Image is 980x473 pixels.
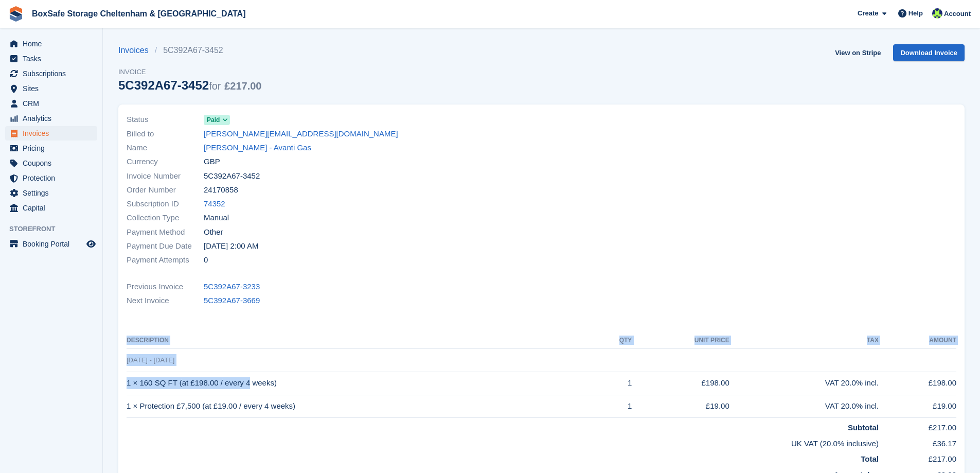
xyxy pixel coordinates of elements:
[8,6,24,22] img: stora-icon-8386f47178a22dfd0bd8f6a31ec36ba5ce8667c1dd55bd0f319d3a0aa187defe.svg
[597,395,632,418] td: 1
[28,5,250,22] a: BoxSafe Storage Cheltenham & [GEOGRAPHIC_DATA]
[127,142,204,154] span: Name
[127,198,204,210] span: Subscription ID
[204,281,260,293] a: 5C392A67-3233
[209,80,221,92] span: for
[23,51,84,66] span: Tasks
[879,395,956,418] td: £19.00
[23,141,84,155] span: Pricing
[127,372,597,395] td: 1 × 160 SQ FT (at £198.00 / every 4 weeks)
[944,9,971,19] span: Account
[204,184,238,196] span: 24170858
[118,44,261,57] nav: breadcrumbs
[204,128,398,140] a: [PERSON_NAME][EMAIL_ADDRESS][DOMAIN_NAME]
[5,51,97,66] a: menu
[879,372,956,395] td: £198.00
[204,142,311,154] a: [PERSON_NAME] - Avanti Gas
[127,332,597,349] th: Description
[23,126,84,141] span: Invoices
[118,67,261,77] span: Invoice
[858,8,878,19] span: Create
[848,423,879,432] strong: Subtotal
[204,295,260,307] a: 5C392A67-3669
[879,332,956,349] th: Amount
[127,128,204,140] span: Billed to
[5,237,97,251] a: menu
[23,171,84,185] span: Protection
[5,201,97,215] a: menu
[127,114,204,126] span: Status
[118,44,155,57] a: Invoices
[23,66,84,81] span: Subscriptions
[893,44,965,61] a: Download Invoice
[127,156,204,168] span: Currency
[85,238,97,250] a: Preview store
[127,170,204,182] span: Invoice Number
[204,254,208,266] span: 0
[23,201,84,215] span: Capital
[127,240,204,252] span: Payment Due Date
[127,395,597,418] td: 1 × Protection £7,500 (at £19.00 / every 4 weeks)
[204,226,223,238] span: Other
[729,400,879,412] div: VAT 20.0% incl.
[127,212,204,224] span: Collection Type
[5,66,97,81] a: menu
[879,434,956,450] td: £36.17
[597,332,632,349] th: QTY
[729,377,879,389] div: VAT 20.0% incl.
[831,44,885,61] a: View on Stripe
[23,186,84,200] span: Settings
[5,186,97,200] a: menu
[908,8,923,19] span: Help
[127,295,204,307] span: Next Invoice
[127,184,204,196] span: Order Number
[5,126,97,141] a: menu
[127,226,204,238] span: Payment Method
[632,332,729,349] th: Unit Price
[632,372,729,395] td: £198.00
[879,449,956,465] td: £217.00
[127,281,204,293] span: Previous Invoice
[204,198,225,210] a: 74352
[204,240,258,252] time: 2025-08-19 01:00:00 UTC
[127,356,174,364] span: [DATE] - [DATE]
[9,224,102,234] span: Storefront
[204,212,229,224] span: Manual
[224,80,261,92] span: £217.00
[729,332,879,349] th: Tax
[23,96,84,111] span: CRM
[632,395,729,418] td: £19.00
[5,111,97,126] a: menu
[597,372,632,395] td: 1
[879,418,956,434] td: £217.00
[204,170,260,182] span: 5C392A67-3452
[5,81,97,96] a: menu
[5,37,97,51] a: menu
[118,78,261,92] div: 5C392A67-3452
[5,171,97,185] a: menu
[207,115,220,125] span: Paid
[23,81,84,96] span: Sites
[23,37,84,51] span: Home
[127,254,204,266] span: Payment Attempts
[204,114,230,126] a: Paid
[23,156,84,170] span: Coupons
[23,111,84,126] span: Analytics
[5,141,97,155] a: menu
[932,8,942,19] img: Charlie Hammond
[23,237,84,251] span: Booking Portal
[5,96,97,111] a: menu
[204,156,220,168] span: GBP
[5,156,97,170] a: menu
[127,434,879,450] td: UK VAT (20.0% inclusive)
[861,454,879,463] strong: Total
